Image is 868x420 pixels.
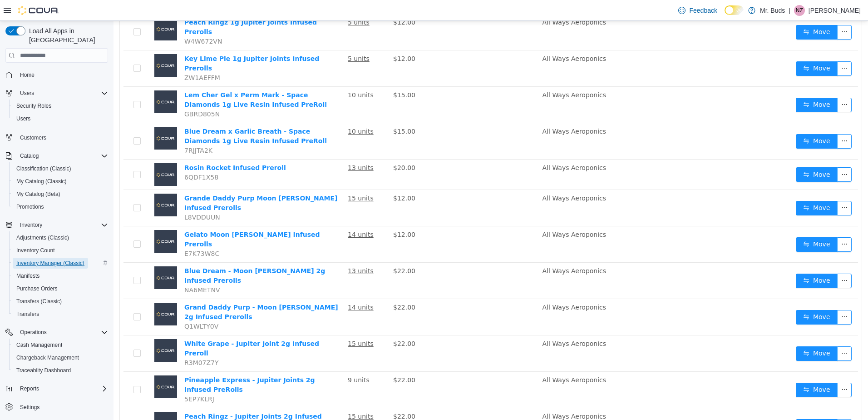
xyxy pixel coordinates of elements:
[682,40,724,55] button: icon: swapMove
[13,296,108,307] span: Transfers (Classic)
[16,150,42,161] button: Catalog
[16,150,108,161] span: Catalog
[16,401,108,413] span: Settings
[9,244,112,257] button: Inventory Count
[13,176,70,187] a: My Catalog (Classic)
[682,77,724,91] button: icon: swapMove
[280,210,302,217] span: $12.00
[280,143,302,150] span: $20.00
[16,247,55,254] span: Inventory Count
[71,229,106,236] span: E7K73W8C
[16,327,50,338] button: Operations
[20,404,39,411] span: Settings
[16,190,60,198] span: My Catalog (Beta)
[234,107,260,114] u: 10 units
[724,253,738,267] button: icon: ellipsis
[13,163,75,174] a: Classification (Classic)
[682,113,724,128] button: icon: swapMove
[13,232,73,243] a: Adjustments (Classic)
[16,383,108,394] span: Reports
[71,174,224,190] a: Grande Daddy Purp Moon [PERSON_NAME] Infused Prerolls
[13,189,64,200] a: My Catalog (Beta)
[809,5,861,16] p: [PERSON_NAME]
[429,392,493,399] span: All Ways Aeroponics
[16,383,43,394] button: Reports
[71,265,106,273] span: NA6METNV
[794,5,805,16] div: Norman Zoelzer
[9,295,112,308] button: Transfers (Classic)
[234,34,256,41] u: 5 units
[13,100,55,111] a: Security Roles
[71,143,173,150] a: Rosin Rocket Infused Preroll
[71,193,107,200] span: L8VDDUUN
[16,178,67,185] span: My Catalog (Classic)
[16,88,38,99] button: Users
[429,34,493,41] span: All Ways Aeroponics
[71,53,107,60] span: ZW1AEFFM
[13,245,108,256] span: Inventory Count
[16,102,51,110] span: Security Roles
[13,309,43,320] a: Transfers
[689,6,717,15] span: Feedback
[20,152,39,160] span: Catalog
[13,309,108,320] span: Transfers
[2,382,112,395] button: Reports
[9,270,112,282] button: Manifests
[13,201,48,212] a: Promotions
[41,106,64,129] img: Blue Dream x Garlic Breath - Space Diamonds 1g Live Resin Infused PreRoll placeholder
[16,327,108,338] span: Operations
[13,283,61,294] a: Purchase Orders
[16,285,58,292] span: Purchase Orders
[71,107,213,124] a: Blue Dream x Garlic Breath - Space Diamonds 1g Live Resin Infused PreRoll
[2,326,112,339] button: Operations
[16,220,46,230] button: Inventory
[20,385,39,392] span: Reports
[13,201,108,212] span: Promotions
[16,88,108,99] span: Users
[9,112,112,125] button: Users
[71,70,213,87] a: Lem Cher Gel x Perm Mark - Space Diamonds 1g Live Resin Infused PreRoll
[724,398,738,413] button: icon: ellipsis
[13,296,65,307] a: Transfers (Classic)
[13,163,108,174] span: Classification (Classic)
[724,180,738,195] button: icon: ellipsis
[41,142,64,165] img: Rosin Rocket Infused Preroll placeholder
[71,355,202,372] a: Pineapple Express - Jupiter Joints 2g Infused PreRolls
[234,70,260,78] u: 10 units
[16,367,71,374] span: Traceabilty Dashboard
[429,70,493,78] span: All Ways Aeroponics
[682,4,724,19] button: icon: swapMove
[234,319,260,326] u: 15 units
[13,245,59,256] a: Inventory Count
[9,308,112,320] button: Transfers
[724,40,738,55] button: icon: ellipsis
[13,258,108,269] span: Inventory Manager (Classic)
[234,143,260,150] u: 13 units
[9,188,112,200] button: My Catalog (Beta)
[429,355,493,363] span: All Ways Aeroponics
[13,258,88,269] a: Inventory Manager (Classic)
[41,173,64,195] img: Grande Daddy Purp Moon Landers Infused Prerolls placeholder
[71,210,207,227] a: Gelato Moon [PERSON_NAME] Infused Prerolls
[13,352,83,363] a: Chargeback Management
[234,355,256,363] u: 9 units
[13,352,108,363] span: Chargeback Management
[9,339,112,351] button: Cash Management
[2,150,112,162] button: Catalog
[789,5,790,16] p: |
[13,100,108,111] span: Security Roles
[16,310,39,318] span: Transfers
[13,113,108,124] span: Users
[280,70,302,78] span: $15.00
[16,165,71,172] span: Classification (Classic)
[71,34,206,51] a: Key Lime Pie 1g Jupiter Joints Infused Prerolls
[13,283,108,294] span: Purchase Orders
[16,203,44,210] span: Promotions
[71,319,206,336] a: White Grape - Jupiter Joint 2g Infused Preroll
[280,246,302,254] span: $22.00
[9,282,112,295] button: Purchase Orders
[682,325,724,340] button: icon: swapMove
[41,391,64,414] img: Peach Ringz - Jupiter Joints 2g Infused Prerolls placeholder
[41,70,64,92] img: Lem Cher Gel x Perm Mark - Space Diamonds 1g Live Resin Infused PreRoll placeholder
